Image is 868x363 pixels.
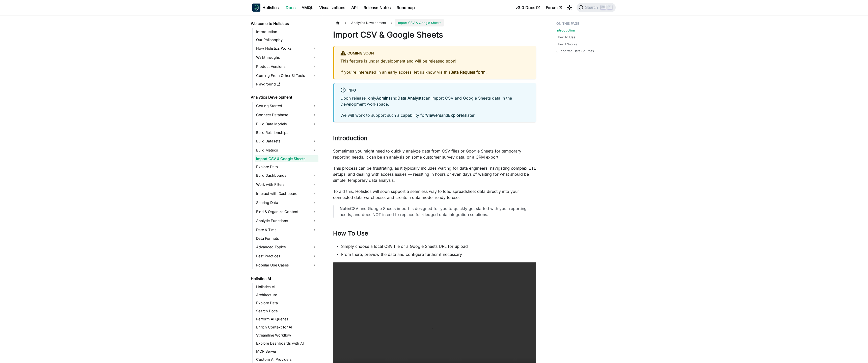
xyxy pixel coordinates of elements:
[333,165,536,183] p: This process can be frustrating, as it typically includes waiting for data engineers, navigating ...
[556,35,575,40] a: How To Use
[556,49,594,53] a: Supported Data Sources
[556,42,577,47] a: How It Works
[340,87,530,94] div: info
[255,217,318,225] a: Analytic Functions
[349,19,389,26] span: Analytics Development
[340,95,530,107] p: Upon release, only and can import CSV and Google Sheets data in the Development workspace.
[255,208,318,216] a: Find & Organize Content
[565,4,574,12] button: Switch between dark and light mode (currently light mode)
[255,291,318,298] a: Architecture
[426,113,441,118] strong: Viewers
[348,4,361,12] a: API
[299,4,316,12] a: AMQL
[255,299,318,307] a: Explore Data
[249,94,318,101] a: Analytics Development
[255,235,318,242] a: Data Formats
[255,324,318,331] a: Enrich Context for AI
[255,348,318,355] a: MCP Server
[577,3,616,12] button: Search (Ctrl+K)
[255,226,318,234] a: Date & Time
[255,252,318,260] a: Best Practices
[255,36,318,43] a: Our Philosophy
[283,4,299,12] a: Docs
[247,15,323,363] nav: Docs sidebar
[255,155,318,162] a: Import CSV & Google Sheets
[316,4,348,12] a: Visualizations
[255,53,318,62] a: Walkthroughs
[255,180,318,189] a: Work with Filters
[255,102,318,110] a: Getting Started
[395,19,444,26] span: Import CSV & Google Sheets
[255,28,318,35] a: Introduction
[448,113,466,118] strong: Explorers
[394,4,418,12] a: Roadmap
[376,96,390,101] strong: Admins
[333,19,343,26] a: Home page
[450,70,485,75] a: Beta Request form
[255,190,318,198] a: Interact with Dashboards
[340,205,530,218] p: CSV and Google Sheets import is designed for you to quickly get started with your reporting needs...
[255,340,318,347] a: Explore Dashboards with AI
[249,20,318,27] a: Welcome to Holistics
[255,261,318,269] a: Popular Use Cases
[255,199,318,207] a: Sharing Data
[333,188,536,200] p: To aid this, Holistics will soon support a seamless way to load spreadsheet data directly into yo...
[543,4,565,12] a: Forum
[333,19,536,26] nav: Breadcrumbs
[333,30,536,40] h1: Import CSV & Google Sheets
[255,243,318,251] a: Advanced Topics
[361,4,394,12] a: Release Notes
[340,50,530,57] div: Coming Soon
[512,4,543,12] a: v3.0 Docs
[584,5,601,10] span: Search
[333,230,536,239] h2: How To Use
[262,5,279,11] b: Holistics
[249,275,318,282] a: Holistics AI
[255,111,318,119] a: Connect Database
[340,206,350,211] strong: Note:
[255,356,318,363] a: Custom AI Providers
[255,308,318,315] a: Search Docs
[340,58,530,64] p: This feature is under development and will be released soon!
[255,163,318,170] a: Explore Data
[255,283,318,290] a: Holistics AI
[340,69,530,75] p: If you're interested in an early access, let us know via this .
[340,112,530,118] p: We will work to support such a capability for and later.
[255,171,318,179] a: Build Dashboards
[252,4,279,12] a: HolisticsHolistics
[556,28,575,33] a: Introduction
[255,63,318,71] a: Product Versions
[255,72,318,80] a: Coming From Other BI Tools
[341,251,536,257] li: From there, preview the data and configure further if necessary
[397,96,423,101] strong: Data Analysts
[255,137,318,145] a: Build Datasets
[255,44,318,52] a: How Holistics Works
[255,81,318,88] a: Playground
[341,243,536,249] li: Simply choose a local CSV file or a Google Sheets URL for upload
[255,129,318,136] a: Build Relationships
[255,332,318,339] a: Streamline Workflow
[252,4,260,12] img: Holistics
[333,134,536,144] h2: Introduction
[255,120,318,128] a: Build Data Models
[255,316,318,323] a: Perform AI Queries
[255,146,318,154] a: Build Metrics
[607,5,612,10] kbd: K
[333,148,536,160] p: Sometimes you might need to quickly analyze data from CSV files or Google Sheets for temporary re...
